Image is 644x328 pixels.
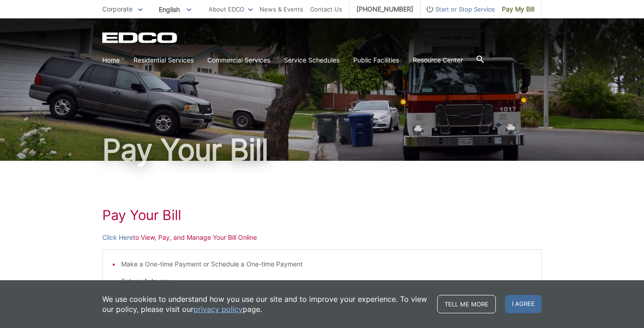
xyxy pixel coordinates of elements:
a: Contact Us [310,4,342,14]
a: Tell me more [437,295,496,313]
a: Home [102,55,120,65]
a: News & Events [260,4,303,14]
a: Residential Services [133,55,194,65]
a: About EDCO [209,4,253,14]
p: We use cookies to understand how you use our site and to improve your experience. To view our pol... [102,294,428,314]
span: Corporate [102,5,133,13]
a: Resource Center [413,55,463,65]
a: privacy policy [194,304,243,314]
li: Set-up Auto-pay [121,276,532,286]
span: Pay My Bill [502,4,534,14]
a: Public Facilities [353,55,399,65]
a: Service Schedules [284,55,339,65]
p: to View, Pay, and Manage Your Bill Online [102,232,542,243]
h1: Pay Your Bill [102,135,542,164]
a: Click Here [102,232,133,243]
a: Commercial Services [207,55,270,65]
li: Make a One-time Payment or Schedule a One-time Payment [121,259,532,269]
a: EDCD logo. Return to the homepage. [102,32,178,43]
span: English [152,2,198,17]
span: I agree [505,295,542,313]
h1: Pay Your Bill [102,207,542,223]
